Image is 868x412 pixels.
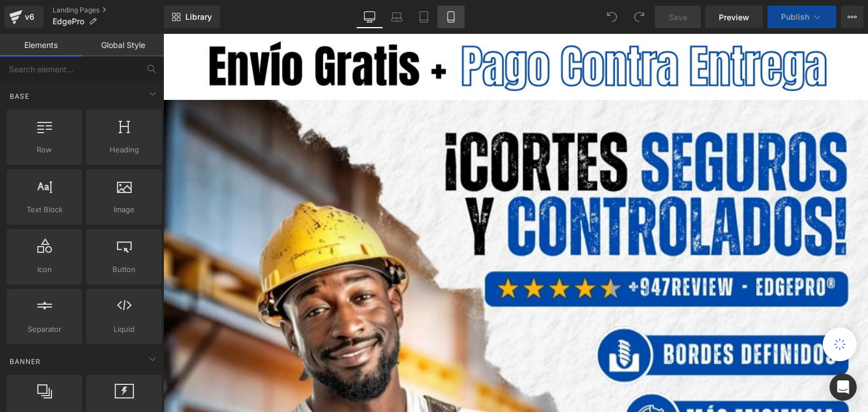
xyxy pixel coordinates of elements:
a: Landing Pages [53,6,164,15]
span: Icon [10,264,79,275]
span: Save [669,11,687,23]
span: Library [185,12,212,22]
a: Laptop [383,6,410,28]
span: Button [90,264,158,275]
span: Publish [781,12,809,21]
a: Desktop [356,6,383,28]
a: Mobile [437,6,465,28]
button: Publish [767,6,836,28]
button: Undo [601,6,623,28]
a: Preview [705,6,763,28]
span: Preview [719,11,749,23]
a: v6 [5,6,44,28]
span: EdgePro [53,17,84,26]
span: Banner [8,356,42,367]
span: Text Block [10,204,79,216]
a: Global Style [82,34,164,56]
span: Row [10,144,79,156]
div: Open Intercom Messenger [830,374,857,401]
button: Redo [628,6,650,28]
div: v6 [23,10,37,24]
a: Tablet [410,6,437,28]
a: New Library [164,6,220,28]
button: More [841,6,863,28]
span: Heading [90,144,158,156]
span: Separator [10,323,79,335]
span: Liquid [90,323,158,335]
span: Base [8,91,31,102]
span: Image [90,204,158,216]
